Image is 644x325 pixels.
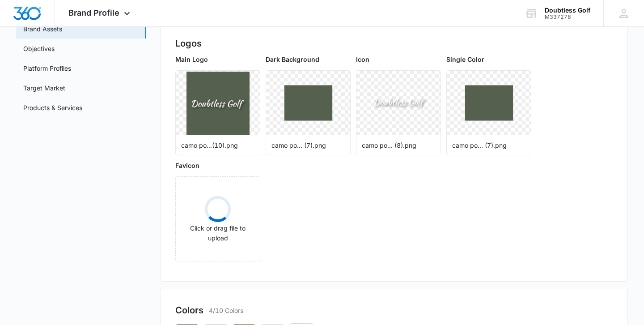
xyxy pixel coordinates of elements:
img: User uploaded logo [277,85,340,120]
img: User uploaded logo [367,85,430,120]
h2: Logos [175,37,613,50]
a: Objectives [23,44,55,53]
img: User uploaded logo [186,72,250,135]
p: 4/10 Colors [209,306,243,315]
div: account name [545,7,590,14]
img: User uploaded logo [458,85,521,120]
p: camo po...(10).png [181,141,254,150]
p: Single Color [446,55,531,64]
p: Icon [356,55,441,64]
p: camo po... (8).png [362,141,435,150]
p: Dark Background [266,55,351,64]
span: Click or drag file to upload [176,177,260,261]
div: account id [545,14,590,20]
p: Favicon [175,161,260,170]
a: Brand Assets [23,24,62,34]
a: Target Market [23,83,65,93]
p: Main Logo [175,55,260,64]
p: camo po... (7).png [452,141,525,150]
a: Products & Services [23,103,82,112]
a: Platform Profiles [23,64,71,73]
p: camo po... (7).png [271,141,345,150]
span: Brand Profile [68,8,119,17]
div: Click or drag file to upload [176,195,260,243]
h2: Colors [175,304,203,317]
